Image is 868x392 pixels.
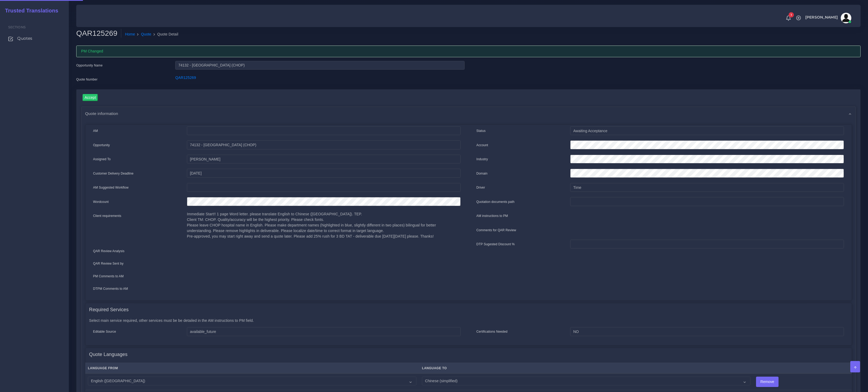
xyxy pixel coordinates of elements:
[8,25,26,29] span: Sections
[93,157,111,162] label: Assigned To
[476,213,508,218] label: AM instructions to PM
[784,15,793,21] a: 1
[76,46,861,57] div: PM Changed
[419,363,753,374] th: Language To
[89,352,128,358] h4: Quote Languages
[476,228,516,233] label: Comments for QAR Review
[756,377,778,387] input: Remove
[93,249,125,253] label: QAR Review Analysis
[93,128,98,133] label: AM
[476,143,488,148] label: Account
[789,12,794,17] span: 1
[151,32,178,37] li: Quote Detail
[476,128,486,133] label: Status
[476,185,485,190] label: Driver
[93,213,122,218] label: Client requirements
[85,110,118,117] span: Quote information
[93,199,109,204] label: Wordcount
[476,329,508,334] label: Certifications Needed
[82,107,856,120] div: Quote information
[89,318,848,323] p: Select main service required, other services must be be detailed in the AM instructions to PM field.
[76,63,103,68] label: Opportunity Name
[93,261,124,266] label: QAR Review Sent by
[4,33,65,44] a: Quotes
[476,157,488,162] label: Industry
[187,211,461,239] p: Immediate Start!! 1 page Word letter. please translate English to Chinese ([GEOGRAPHIC_DATA]). TE...
[93,185,129,190] label: AM Suggested Workflow
[125,32,135,37] a: Home
[93,274,124,279] label: PM Comments to AM
[476,199,515,204] label: Quotation documents path
[89,307,129,313] h4: Required Services
[841,13,851,23] img: avatar
[1,6,58,15] a: Trusted Translations
[803,13,853,23] a: [PERSON_NAME]avatar
[17,35,32,41] span: Quotes
[76,77,97,82] label: Quote Number
[76,29,121,38] h2: QAR125269
[141,32,151,37] a: Quote
[476,242,515,247] label: DTP Sugested Discount %
[93,171,134,176] label: Customer Delivery Deadline
[93,286,128,291] label: DTPM Comments to AM
[85,363,419,374] th: Language From
[93,329,116,334] label: Editable Source
[175,75,196,80] a: QAR125269
[1,7,58,14] h2: Trusted Translations
[805,15,838,19] span: [PERSON_NAME]
[476,171,488,176] label: Domain
[93,143,110,148] label: Opportunity
[187,155,461,164] input: pm
[83,94,98,101] input: Accept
